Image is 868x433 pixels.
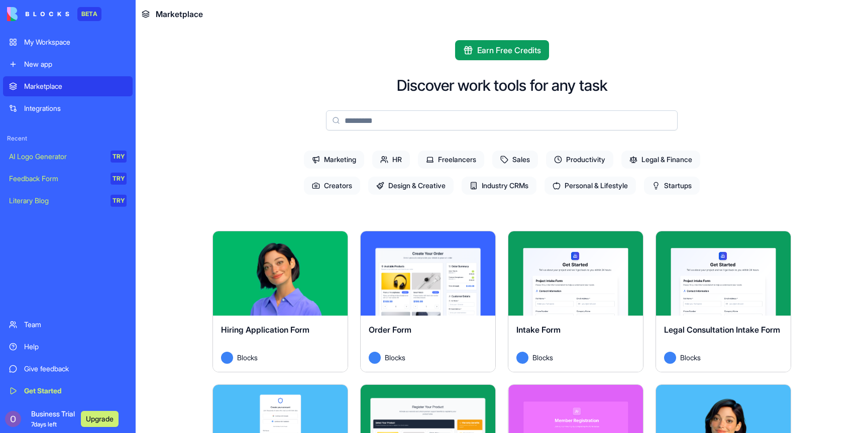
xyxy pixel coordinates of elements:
[3,315,133,335] a: Team
[5,411,21,427] img: ACg8ocJNRz1Hk7vyuoD5IGJfD8SFlrQ9Kk-LKgehATSY3bVGjMeBNQ=s96-c
[81,411,119,427] button: Upgrade
[3,32,133,52] a: My Workspace
[369,352,381,364] img: Avatar
[3,54,133,74] a: New app
[237,352,258,363] span: Blocks
[31,409,75,429] span: Business Trial
[644,177,700,195] span: Startups
[24,37,127,47] div: My Workspace
[369,325,411,335] span: Order Form
[3,134,133,142] span: Recent
[7,7,101,21] a: BETA
[477,44,541,56] span: Earn Free Credits
[492,151,538,169] span: Sales
[3,76,133,96] a: Marketplace
[368,177,454,195] span: Design & Creative
[221,325,309,335] span: Hiring Application Form
[680,352,701,363] span: Blocks
[385,352,405,363] span: Blocks
[9,174,103,184] div: Feedback Form
[3,98,133,118] a: Integrations
[3,147,133,167] a: AI Logo GeneratorTRY
[656,231,791,372] a: Legal Consultation Intake FormAvatarBlocks
[156,8,203,20] span: Marketplace
[3,191,133,211] a: Literary BlogTRY
[3,337,133,357] a: Help
[31,420,57,428] span: 7 days left
[304,151,364,169] span: Marketing
[462,177,536,195] span: Industry CRMs
[24,103,127,113] div: Integrations
[3,359,133,379] a: Give feedback
[221,352,233,364] img: Avatar
[546,151,613,169] span: Productivity
[111,195,127,207] div: TRY
[516,352,528,364] img: Avatar
[360,231,496,372] a: Order FormAvatarBlocks
[111,151,127,163] div: TRY
[212,231,348,372] a: Hiring Application FormAvatarBlocks
[77,7,101,21] div: BETA
[397,76,607,94] h2: Discover work tools for any task
[9,152,103,162] div: AI Logo Generator
[24,320,127,330] div: Team
[455,40,549,60] button: Earn Free Credits
[7,7,69,21] img: logo
[664,352,676,364] img: Avatar
[545,177,636,195] span: Personal & Lifestyle
[24,59,127,69] div: New app
[24,342,127,352] div: Help
[621,151,700,169] span: Legal & Finance
[24,81,127,91] div: Marketplace
[111,173,127,185] div: TRY
[508,231,643,372] a: Intake FormAvatarBlocks
[24,386,127,396] div: Get Started
[3,381,133,401] a: Get Started
[304,177,360,195] span: Creators
[372,151,410,169] span: HR
[24,364,127,374] div: Give feedback
[664,325,780,335] span: Legal Consultation Intake Form
[532,352,553,363] span: Blocks
[3,169,133,189] a: Feedback FormTRY
[516,325,561,335] span: Intake Form
[418,151,484,169] span: Freelancers
[9,196,103,206] div: Literary Blog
